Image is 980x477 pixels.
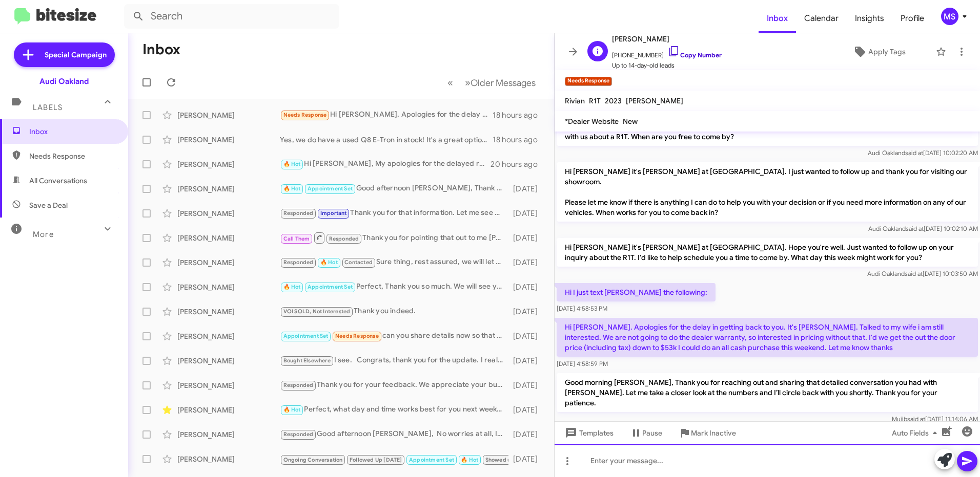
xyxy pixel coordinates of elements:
h1: Inbox [142,41,180,58]
p: Hi [PERSON_NAME] it's [PERSON_NAME] at [GEOGRAPHIC_DATA]. I just wanted to follow up and thank yo... [557,162,978,222]
button: Apply Tags [827,42,931,61]
div: Yes, we do have a used Q8 E-Tron in stock! It's a great option. When would you like to come in an... [280,135,493,145]
div: Thank you for your feedback. We appreciate your business. [280,379,508,391]
span: Responded [283,431,314,438]
span: R1T [589,96,601,105]
span: [DATE] 4:58:59 PM [557,360,608,367]
div: [PERSON_NAME] [177,282,280,292]
span: Audi Oakland [DATE] 10:02:20 AM [868,149,978,157]
div: [DATE] [508,380,546,391]
span: Mujib [DATE] 11:14:06 AM [892,415,978,423]
span: 🔥 Hot [283,185,301,192]
span: [PERSON_NAME] [612,33,722,45]
nav: Page navigation example [442,72,542,93]
div: [DATE] [508,331,546,341]
span: 🔥 Hot [461,457,478,463]
span: New [623,117,638,126]
span: [PERSON_NAME] [626,96,683,105]
button: MS [932,8,969,25]
span: Important [320,210,347,216]
div: [PERSON_NAME] [177,233,280,243]
div: Good afternoon [PERSON_NAME], No worries at all, I understand you're not ready to move forward ju... [280,428,508,440]
div: [DATE] [508,429,546,440]
a: Calendar [796,4,847,33]
span: said at [905,270,923,277]
a: Profile [892,4,932,33]
div: 18 hours ago [493,110,546,120]
div: Hi [PERSON_NAME]. Apologies for the delay in getting back to you. It's [PERSON_NAME]. Talked to m... [280,109,493,121]
span: Needs Response [283,112,327,118]
span: 2023 [605,96,622,105]
div: [PERSON_NAME] [177,356,280,366]
span: More [33,230,54,239]
div: Good afternoon [PERSON_NAME], Thank you for reaching out. Absolutely you could. We will see you [... [280,183,508,194]
span: *Dealer Website [565,117,619,126]
span: Labels [33,103,63,112]
span: Appointment Set [283,333,329,339]
div: MS [941,8,958,25]
span: Needs Response [29,151,116,161]
span: 🔥 Hot [320,259,338,266]
div: [PERSON_NAME] [177,159,280,169]
span: Save a Deal [29,200,68,210]
span: said at [905,149,923,157]
span: [PHONE_NUMBER] [612,45,722,60]
div: [PERSON_NAME] [177,307,280,317]
p: Good morning [PERSON_NAME], Thank you for reaching out and sharing that detailed conversation you... [557,373,978,412]
div: [PERSON_NAME] [177,110,280,120]
div: Thank you indeed. [280,306,508,317]
span: Templates [563,424,614,442]
span: Apply Tags [868,42,906,61]
p: Hi [PERSON_NAME] it's [PERSON_NAME] at [GEOGRAPHIC_DATA]. Hope you're well. Just wanted to follow... [557,238,978,267]
span: Pause [642,424,662,442]
div: [DATE] [508,184,546,194]
div: [PERSON_NAME] [177,208,280,219]
span: Responded [283,382,314,388]
div: [DATE] [508,233,546,243]
div: [DATE] [508,208,546,219]
span: Ongoing Conversation [283,457,343,463]
div: I see. Congrats, thank you for the update. I really appreciate it. Wishing you many happy miles w... [280,355,508,366]
div: [DATE] [508,257,546,268]
button: Previous [441,72,459,93]
input: Search [124,4,339,29]
span: said at [907,415,925,423]
span: Showed up and SOLD [485,457,542,463]
span: Call Them [283,235,310,242]
small: Needs Response [565,77,612,86]
div: Sure thing, rest assured, we will let you know as soon as we a word on. [280,256,508,268]
span: Mark Inactive [691,424,736,442]
button: Mark Inactive [670,424,744,442]
div: Thank you for pointing that out to me [PERSON_NAME]. Let me check on this for you real quick. I w... [280,231,508,244]
span: Rivian [565,96,585,105]
span: Appointment Set [308,284,353,290]
div: 18 hours ago [493,135,546,145]
button: Auto Fields [884,424,949,442]
div: [PERSON_NAME] [177,405,280,415]
div: can you share details now so that I am clear when I visit [280,330,508,342]
div: [PERSON_NAME] [177,257,280,268]
div: Thank you for that information. Let me see what I got here. [280,207,508,219]
span: Older Messages [471,77,536,89]
div: [PERSON_NAME] [177,380,280,391]
span: All Conversations [29,176,87,186]
span: Responded [329,235,359,242]
button: Templates [555,424,622,442]
p: Hi [PERSON_NAME] this is [PERSON_NAME], General Sales Manager at Audi [GEOGRAPHIC_DATA]. I saw yo... [557,117,978,146]
span: Needs Response [335,333,379,339]
span: » [465,76,471,89]
span: VOI SOLD, Not Interested [283,308,351,315]
p: Hi [PERSON_NAME]. Apologies for the delay in getting back to you. It's [PERSON_NAME]. Talked to m... [557,318,978,357]
div: [DATE] [508,282,546,292]
div: [DATE] [508,405,546,415]
span: Inbox [29,126,116,137]
span: « [447,76,453,89]
span: Audi Oakland [DATE] 10:02:10 AM [868,225,978,232]
span: Appointment Set [409,457,454,463]
a: Inbox [759,4,796,33]
div: [PERSON_NAME] [177,184,280,194]
div: Perfect, what day and time works best for you next week, I want to make sure my brand specialist ... [280,404,508,416]
button: Next [459,72,542,93]
span: 🔥 Hot [283,161,301,167]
